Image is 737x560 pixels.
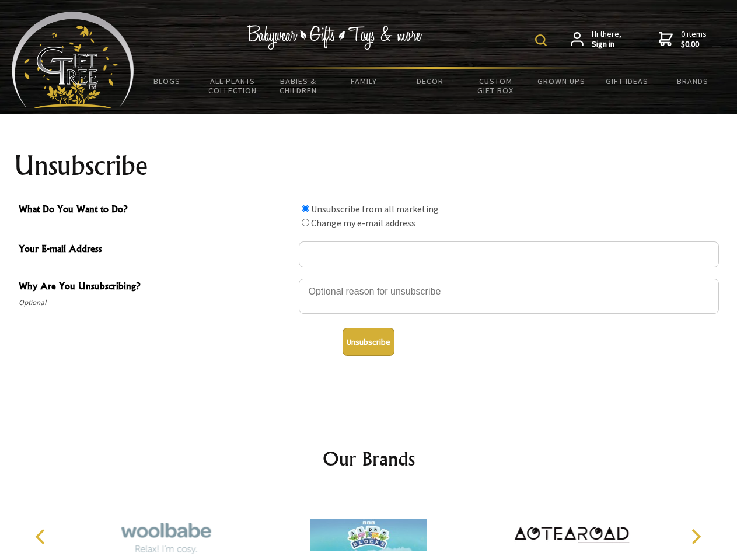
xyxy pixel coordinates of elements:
[592,39,621,50] strong: Sign in
[659,29,707,50] a: 0 items$0.00
[331,69,397,93] a: Family
[660,69,726,93] a: Brands
[681,29,707,50] span: 0 items
[683,524,708,549] button: Next
[311,217,415,229] label: Change my e-mail address
[397,69,463,93] a: Decor
[535,34,547,46] img: product search
[19,202,293,219] span: What Do You Want to Do?
[29,524,55,549] button: Previous
[528,69,594,93] a: Grown Ups
[343,328,394,356] button: Unsubscribe
[592,29,621,50] span: Hi there,
[311,203,439,215] label: Unsubscribe from all marketing
[299,279,719,314] textarea: Why Are You Unsubscribing?
[19,296,293,310] span: Optional
[266,69,331,103] a: Babies & Children
[134,69,200,93] a: BLOGS
[19,242,293,258] span: Your E-mail Address
[571,29,621,50] a: Hi there,Sign in
[681,39,707,50] strong: $0.00
[594,69,660,93] a: Gift Ideas
[302,219,309,226] input: What Do You Want to Do?
[463,69,529,103] a: Custom Gift Box
[12,12,134,108] img: Babyware - Gifts - Toys and more...
[19,279,293,296] span: Why Are You Unsubscribing?
[302,205,309,212] input: What Do You Want to Do?
[299,242,719,267] input: Your E-mail Address
[247,25,422,50] img: Babywear - Gifts - Toys & more
[14,152,724,180] h1: Unsubscribe
[200,69,266,103] a: All Plants Collection
[23,444,714,473] h2: Our Brands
